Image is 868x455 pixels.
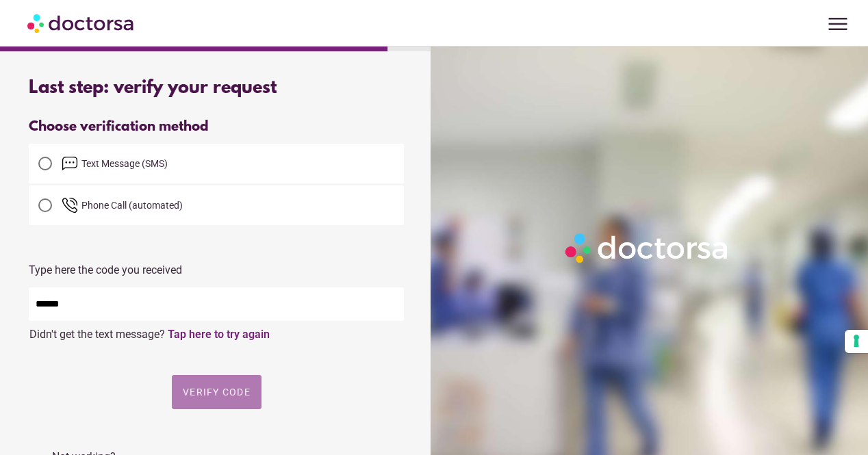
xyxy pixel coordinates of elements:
span: Didn't get the text message? [29,328,165,341]
span: Text Message (SMS) [81,158,168,169]
img: phone [62,197,78,213]
p: Type here the code you received [29,263,404,276]
img: Logo-Doctorsa-trans-White-partial-flat.png [561,229,735,268]
span: menu [825,11,851,37]
span: Verify code [183,387,251,398]
span: Phone Call (automated) [81,200,183,211]
button: Your consent preferences for tracking technologies [845,330,868,353]
img: email [62,155,78,172]
button: Verify code [172,375,261,409]
div: Last step: verify your request [29,78,404,99]
div: Choose verification method [29,119,404,135]
a: Tap here to try again [168,328,270,341]
img: Doctorsa.com [27,8,136,38]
